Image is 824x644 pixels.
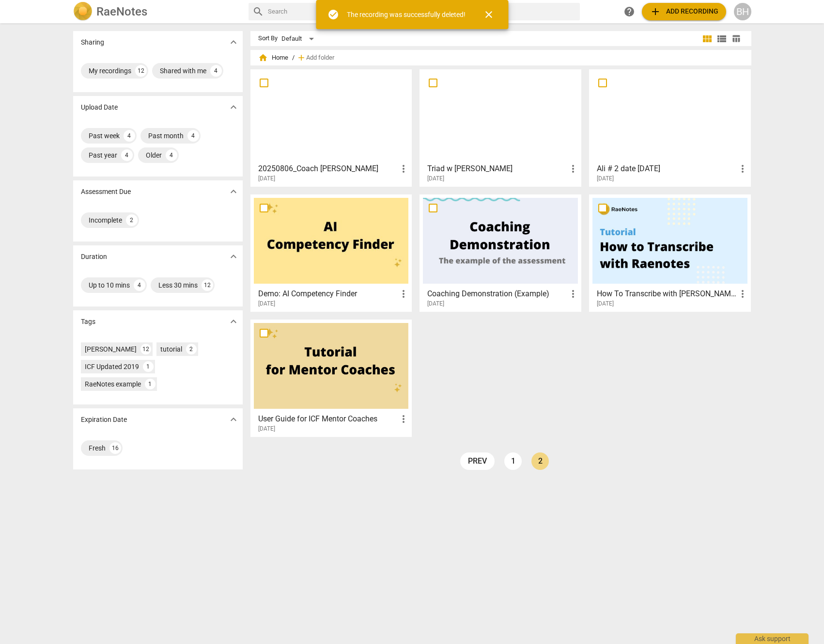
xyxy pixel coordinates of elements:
div: The recording was successfully deleted! [347,10,466,20]
div: 16 [109,442,121,454]
h3: 20250806_Coach Valerie [258,163,398,175]
button: Tile view [700,32,715,46]
input: Search [268,4,576,19]
div: Older [146,150,162,160]
p: Expiration Date [81,415,127,425]
span: more_vert [398,413,409,425]
span: expand_more [228,414,239,425]
button: Close [477,3,500,26]
h3: Demo: AI Competency Finder [258,288,398,300]
a: Ali # 2 date [DATE][DATE] [592,73,747,182]
p: Upload Date [81,102,118,113]
div: 4 [166,149,177,161]
span: Add recording [650,6,718,17]
h3: Ali # 2 date 07 14 2025 [597,163,737,175]
h3: How To Transcribe with RaeNotes [597,288,737,300]
button: Show more [226,100,241,114]
div: Shared with me [160,66,206,76]
span: check_circle [327,9,339,20]
h3: User Guide for ICF Mentor Coaches [258,413,398,425]
div: My recordings [89,66,131,76]
h3: Coaching Demonstration (Example) [427,288,567,300]
div: 12 [135,65,147,77]
div: 2 [186,344,197,354]
div: tutorial [160,344,182,354]
div: 2 [126,214,138,226]
span: [DATE] [258,425,275,433]
a: prev [460,452,495,470]
span: home [258,53,268,63]
div: Default [281,31,317,47]
div: 4 [124,130,135,142]
span: more_vert [398,288,409,300]
p: Tags [81,317,95,327]
div: Ask support [736,633,808,644]
button: Upload [642,3,726,20]
div: Sort By [258,35,278,42]
h3: Triad w Mike [427,163,567,175]
span: help [623,6,635,17]
button: Show more [226,35,241,49]
a: Coaching Demonstration (Example)[DATE] [423,198,578,307]
p: Duration [81,252,107,262]
div: Less 30 mins [158,280,198,290]
span: [DATE] [258,175,275,183]
span: view_module [701,33,713,45]
span: expand_more [228,251,239,262]
div: Past week [89,131,120,141]
div: [PERSON_NAME] [85,344,137,354]
span: expand_more [228,316,239,327]
button: Show more [226,249,241,264]
div: 1 [143,361,154,372]
div: 4 [210,65,222,77]
button: Show more [226,184,241,199]
div: Fresh [89,443,106,453]
span: [DATE] [427,175,444,183]
h2: RaeNotes [96,5,147,18]
p: Assessment Due [81,187,131,197]
a: Page 2 is your current page [531,452,549,470]
span: close [483,9,495,20]
a: Demo: AI Competency Finder[DATE] [254,198,409,307]
span: add [650,6,661,17]
span: expand_more [228,101,239,113]
p: Sharing [81,37,104,48]
a: User Guide for ICF Mentor Coaches[DATE] [254,323,409,433]
span: add [296,53,306,63]
span: [DATE] [597,175,614,183]
div: Past year [89,150,117,160]
span: more_vert [398,163,409,175]
div: 4 [121,149,133,161]
span: search [252,6,264,17]
div: ICF Updated 2019 [85,362,139,371]
span: [DATE] [597,300,614,308]
span: Add folder [306,54,334,62]
a: 20250806_Coach [PERSON_NAME][DATE] [254,73,409,182]
div: 12 [140,344,151,354]
span: more_vert [567,163,579,175]
div: 4 [187,130,199,142]
a: LogoRaeNotes [73,2,241,21]
span: [DATE] [427,300,444,308]
a: Help [621,3,638,20]
span: expand_more [228,186,239,197]
span: [DATE] [258,300,275,308]
span: Home [258,53,288,63]
span: more_vert [737,288,748,300]
button: Show more [226,412,241,427]
div: 12 [202,279,213,291]
span: more_vert [737,163,748,175]
span: more_vert [567,288,579,300]
div: RaeNotes example [85,379,141,389]
a: Page 1 [504,452,522,470]
div: Past month [148,131,184,141]
a: Triad w [PERSON_NAME][DATE] [423,73,578,182]
span: expand_more [228,36,239,48]
span: table_chart [731,34,741,43]
span: view_list [716,33,728,45]
button: BH [734,3,751,20]
span: / [292,54,295,62]
div: Incomplete [89,215,122,225]
div: 1 [145,379,155,389]
img: Logo [73,2,93,21]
